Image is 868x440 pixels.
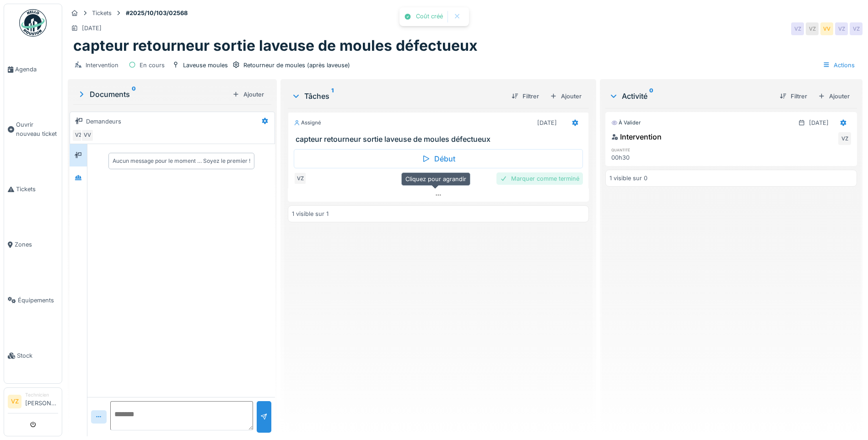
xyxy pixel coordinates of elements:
span: Zones [15,240,58,249]
div: [DATE] [537,118,557,127]
div: Tâches [291,91,504,102]
div: Documents [77,89,229,100]
div: VZ [850,22,863,35]
div: VZ [806,22,819,35]
sup: 1 [331,91,334,102]
div: 1 visible sur 0 [609,174,647,182]
h6: quantité [611,147,689,153]
span: Agenda [15,65,58,74]
div: Actions [819,59,859,72]
div: Technicien [25,392,58,398]
div: Intervention [86,61,119,70]
a: Ouvrir nouveau ticket [4,97,62,161]
span: Ouvrir nouveau ticket [16,120,58,138]
span: Équipements [18,296,58,305]
div: Cliquez pour agrandir [401,172,470,186]
li: [PERSON_NAME] [25,392,58,411]
div: Activité [609,91,772,102]
strong: #2025/10/103/02568 [122,9,191,17]
div: Marquer comme terminé [496,172,583,185]
div: VZ [835,22,848,35]
div: À valider [611,119,641,127]
span: Stock [17,351,58,360]
h1: capteur retourneur sortie laveuse de moules défectueux [73,37,478,54]
a: Zones [4,217,62,272]
div: VZ [838,132,851,145]
div: Tickets [92,9,112,17]
div: En cours [140,61,165,70]
a: Agenda [4,42,62,97]
div: Retourneur de moules (après laveuse) [243,61,350,70]
div: Assigné [294,119,321,127]
div: Aucun message pour le moment … Soyez le premier ! [113,157,250,165]
sup: 0 [132,89,136,100]
div: Filtrer [508,90,543,102]
div: Ajouter [546,90,585,102]
div: Filtrer [776,90,811,102]
img: Badge_color-CXgf-gQk.svg [19,9,47,37]
a: VZ Technicien[PERSON_NAME] [8,392,58,413]
div: [DATE] [82,24,102,32]
div: [DATE] [809,118,829,127]
div: Ajouter [229,88,268,101]
div: Laveuse moules [183,61,228,70]
div: Coût créé [416,13,443,21]
div: VZ [72,129,85,142]
a: Équipements [4,273,62,328]
a: Tickets [4,161,62,217]
div: VZ [791,22,804,35]
div: Demandeurs [86,117,121,126]
li: VZ [8,395,22,408]
div: 00h30 [611,153,689,162]
a: Stock [4,328,62,383]
div: 1 visible sur 1 [292,209,329,218]
sup: 0 [649,91,653,102]
div: Intervention [611,131,662,142]
div: VV [820,22,833,35]
span: Tickets [16,185,58,193]
div: VZ [294,172,307,185]
h3: capteur retourneur sortie laveuse de moules défectueux [296,135,585,144]
div: Ajouter [814,90,853,102]
div: Début [294,149,583,168]
div: VV [81,129,94,142]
